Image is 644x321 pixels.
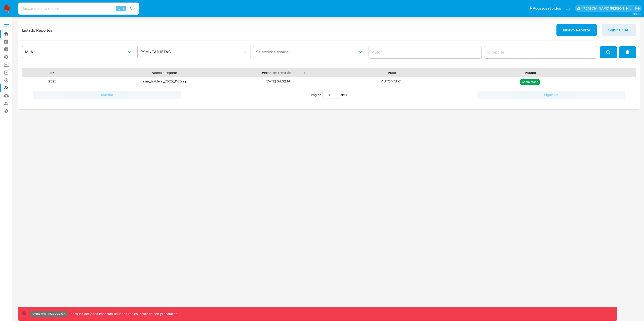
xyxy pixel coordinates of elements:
[123,6,125,11] span: s
[583,6,633,11] p: leidy.martinez@mercadolibre.com.co
[566,6,570,11] a: Notificaciones
[635,6,640,11] a: Salir
[18,5,139,12] input: Buscar usuario o caso...
[32,313,66,315] p: Ambiente: PRODUCCIÓN
[116,6,120,11] span: ⌥
[68,311,178,316] p: Todas las acciones impactan usuarios reales, proceda con precaución.
[533,6,561,11] span: Accesos rápidos
[127,5,137,12] button: search-icon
